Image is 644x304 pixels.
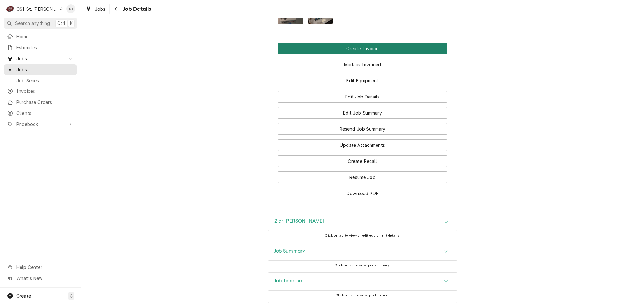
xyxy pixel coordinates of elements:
[95,6,106,12] span: Jobs
[57,20,65,27] span: Ctrl
[278,103,447,119] div: Button Group Row
[278,59,447,70] button: Mark as Invoiced
[278,135,447,151] div: Button Group Row
[278,54,447,70] div: Button Group Row
[16,77,74,84] span: Job Series
[15,20,50,27] span: Search anything
[334,263,390,267] span: Click or tap to view job summary.
[278,91,447,103] button: Edit Job Details
[278,155,447,167] button: Create Recall
[16,275,73,282] span: What's New
[278,167,447,183] div: Button Group Row
[16,121,64,128] span: Pricebook
[83,4,108,14] a: Jobs
[278,43,447,54] div: Button Group Row
[4,64,77,75] a: Jobs
[4,18,77,29] button: Search anythingCtrlK
[16,66,74,73] span: Jobs
[111,4,121,14] button: Navigate back
[16,264,73,271] span: Help Center
[16,99,74,105] span: Purchase Orders
[268,243,457,261] div: Job Summary
[70,20,73,27] span: K
[278,183,447,199] div: Button Group Row
[268,272,457,291] div: Job Timeline
[16,88,74,94] span: Invoices
[16,6,58,12] div: CSI St. [PERSON_NAME]
[278,151,447,167] div: Button Group Row
[278,75,447,86] button: Edit Equipment
[335,293,389,297] span: Click or tap to view job timeline.
[4,75,77,86] a: Job Series
[278,188,447,199] button: Download PDF
[278,86,447,103] div: Button Group Row
[4,31,77,42] a: Home
[121,5,151,13] span: Job Details
[6,4,15,13] div: CSI St. Louis's Avatar
[4,108,77,118] a: Clients
[278,43,447,54] button: Create Invoice
[274,278,302,284] h3: Job Timeline
[4,119,77,129] a: Go to Pricebook
[4,262,77,272] a: Go to Help Center
[16,44,74,51] span: Estimates
[278,119,447,135] div: Button Group Row
[16,293,31,299] span: Create
[268,273,457,290] button: Accordion Details Expand Trigger
[278,107,447,119] button: Edit Job Summary
[268,243,457,261] button: Accordion Details Expand Trigger
[278,123,447,135] button: Resend Job Summary
[325,234,401,238] span: Click or tap to view or edit equipment details.
[268,213,457,231] button: Accordion Details Expand Trigger
[274,218,324,224] h3: 2 dr [PERSON_NAME]
[66,4,75,13] div: SB
[268,213,457,231] div: 2 dr freezer
[4,42,77,53] a: Estimates
[268,273,457,290] div: Accordion Header
[278,43,447,199] div: Button Group
[70,293,73,299] span: C
[4,273,77,283] a: Go to What's New
[16,55,64,62] span: Jobs
[278,139,447,151] button: Update Attachments
[274,248,305,254] h3: Job Summary
[278,70,447,86] div: Button Group Row
[66,4,75,13] div: Shayla Bell's Avatar
[16,110,74,116] span: Clients
[16,33,74,40] span: Home
[278,171,447,183] button: Resume Job
[4,97,77,107] a: Purchase Orders
[4,53,77,64] a: Go to Jobs
[268,213,457,231] div: Accordion Header
[6,4,15,13] div: C
[268,243,457,261] div: Accordion Header
[4,86,77,96] a: Invoices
